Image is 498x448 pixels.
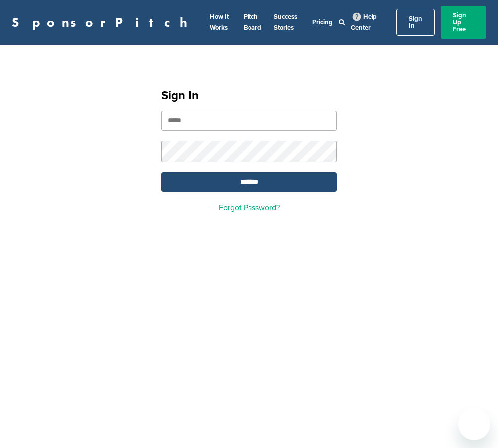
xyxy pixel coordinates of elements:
a: Pricing [312,18,333,26]
a: Sign Up Free [441,6,486,39]
a: Help Center [351,11,377,34]
a: SponsorPitch [12,16,194,29]
a: How It Works [210,13,229,32]
a: Forgot Password? [219,203,280,213]
a: Pitch Board [244,13,261,32]
iframe: Button to launch messaging window [458,408,490,440]
a: Sign In [396,9,435,36]
h1: Sign In [161,87,337,105]
a: Success Stories [274,13,297,32]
